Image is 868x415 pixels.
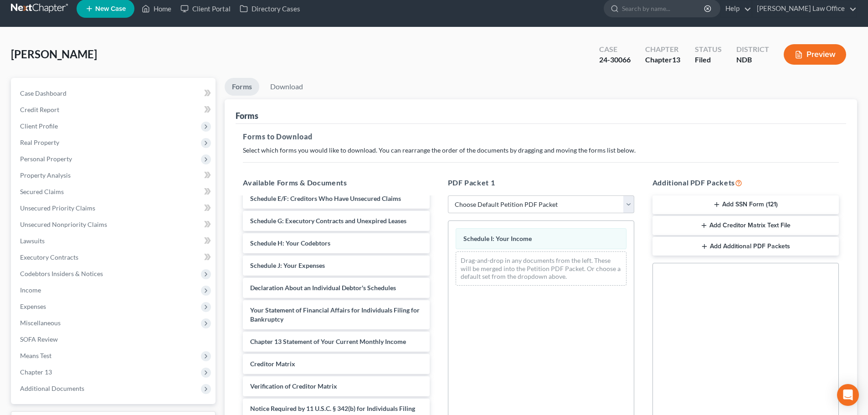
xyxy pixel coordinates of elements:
span: [PERSON_NAME] [11,47,97,61]
a: Unsecured Nonpriority Claims [13,216,216,233]
button: Add SSN Form (121) [652,195,839,215]
button: Preview [784,44,846,65]
div: Chapter [645,55,680,65]
div: 24-30066 [599,55,631,65]
span: SOFA Review [20,335,58,343]
a: Home [137,0,176,17]
span: Means Test [20,352,51,359]
a: Client Portal [176,0,235,17]
a: Credit Report [13,102,216,118]
div: Drag-and-drop in any documents from the left. These will be merged into the Petition PDF Packet. ... [456,251,627,286]
span: Schedule H: Your Codebtors [250,239,330,247]
span: Client Profile [20,122,58,130]
div: Forms [236,110,258,121]
a: Case Dashboard [13,85,216,102]
h5: Forms to Download [243,131,839,142]
span: Miscellaneous [20,319,61,327]
p: Select which forms you would like to download. You can rearrange the order of the documents by dr... [243,146,839,155]
span: Schedule E/F: Creditors Who Have Unsecured Claims [250,195,401,202]
div: NDB [736,55,769,65]
span: Expenses [20,302,46,310]
span: Additional Documents [20,384,84,392]
span: Declaration About an Individual Debtor's Schedules [250,284,396,292]
h5: Available Forms & Documents [243,177,429,188]
a: Unsecured Priority Claims [13,200,216,216]
a: Property Analysis [13,167,216,184]
span: Income [20,286,41,294]
span: Chapter 13 [20,368,52,376]
span: Credit Report [20,106,59,113]
button: Add Creditor Matrix Text File [652,216,839,235]
a: Download [263,78,310,96]
span: Secured Claims [20,188,64,195]
span: Schedule G: Executory Contracts and Unexpired Leases [250,217,406,225]
a: Secured Claims [13,184,216,200]
div: Filed [695,55,722,65]
h5: PDF Packet 1 [448,177,634,188]
a: [PERSON_NAME] Law Office [752,0,857,17]
span: Unsecured Priority Claims [20,204,95,212]
span: Schedule J: Your Expenses [250,261,325,269]
span: Verification of Creditor Matrix [250,382,337,390]
span: Lawsuits [20,237,45,245]
a: Lawsuits [13,233,216,249]
span: Chapter 13 Statement of Your Current Monthly Income [250,338,406,345]
div: Open Intercom Messenger [837,384,859,406]
a: Forms [225,78,259,96]
div: Status [695,44,722,55]
button: Add Additional PDF Packets [652,237,839,256]
div: District [736,44,769,55]
span: Case Dashboard [20,89,67,97]
span: Property Analysis [20,171,71,179]
div: Case [599,44,631,55]
span: Unsecured Nonpriority Claims [20,220,107,228]
span: 13 [672,55,680,64]
span: Executory Contracts [20,253,78,261]
span: Codebtors Insiders & Notices [20,270,103,277]
span: New Case [95,5,126,12]
span: Personal Property [20,155,72,163]
h5: Additional PDF Packets [652,177,839,188]
span: Your Statement of Financial Affairs for Individuals Filing for Bankruptcy [250,306,420,323]
div: Chapter [645,44,680,55]
a: Directory Cases [235,0,305,17]
a: Help [721,0,751,17]
a: SOFA Review [13,331,216,348]
span: Schedule I: Your Income [463,235,532,242]
a: Executory Contracts [13,249,216,266]
span: Real Property [20,138,59,146]
span: Creditor Matrix [250,360,295,368]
